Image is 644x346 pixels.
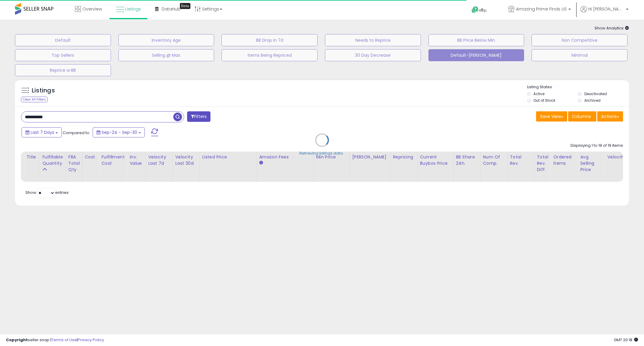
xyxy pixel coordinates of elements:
button: Minimal [532,49,628,61]
span: DataHub [162,6,180,12]
button: Items Being Repriced [222,49,318,61]
div: Retrieving listings data.. [300,151,344,156]
button: Non Competitive [532,34,628,46]
span: Listings [125,6,141,12]
button: Default [15,34,111,46]
button: Inventory Age [118,34,214,46]
button: BB Price Below Min [428,34,524,46]
button: 30 Day Decrease [325,49,421,61]
button: BB Drop in 7d [222,34,318,46]
span: Overview [82,6,102,12]
span: Amazing Prime Finds US [516,6,567,12]
button: Selling @ Max [118,49,214,61]
button: Top Sellers [15,49,111,61]
span: Help [479,8,487,13]
button: Default-[PERSON_NAME] [428,49,524,61]
span: Hi [PERSON_NAME] [588,6,624,12]
button: Reprice w BB [15,64,111,76]
a: Hi [PERSON_NAME] [580,6,628,20]
i: Get Help [471,6,479,14]
span: Show Analytics [595,25,629,31]
button: Needs to Reprice [325,34,421,46]
a: Help [467,2,499,20]
div: Tooltip anchor [180,3,190,9]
